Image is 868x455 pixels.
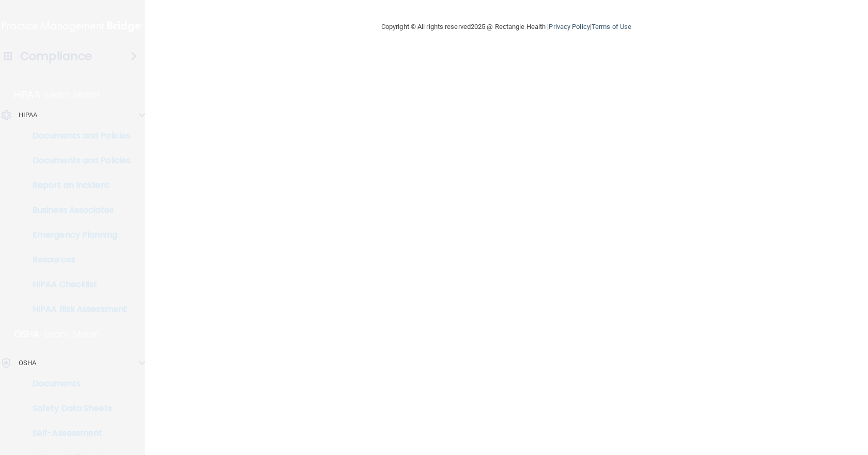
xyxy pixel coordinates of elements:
p: Documents [7,379,148,389]
h4: Compliance [20,49,92,64]
p: Documents and Policies [7,155,148,166]
p: HIPAA [19,109,38,121]
p: Self-Assessment [7,428,148,438]
p: OSHA [19,357,36,369]
p: HIPAA [14,88,40,101]
div: Copyright © All rights reserved 2025 @ Rectangle Health | | [318,10,695,43]
p: Documents and Policies [7,131,148,141]
p: Learn More! [45,328,100,340]
a: Terms of Use [592,23,631,30]
p: Business Associates [7,205,148,215]
p: HIPAA Checklist [7,279,148,290]
p: Emergency Planning [7,230,148,240]
p: Safety Data Sheets [7,403,148,414]
a: Privacy Policy [549,23,590,30]
p: Learn More! [45,88,100,101]
p: OSHA [14,328,40,340]
p: Resources [7,255,148,265]
p: HIPAA Risk Assessment [7,304,148,315]
img: PMB logo [2,16,143,37]
p: Report an Incident [7,180,148,191]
